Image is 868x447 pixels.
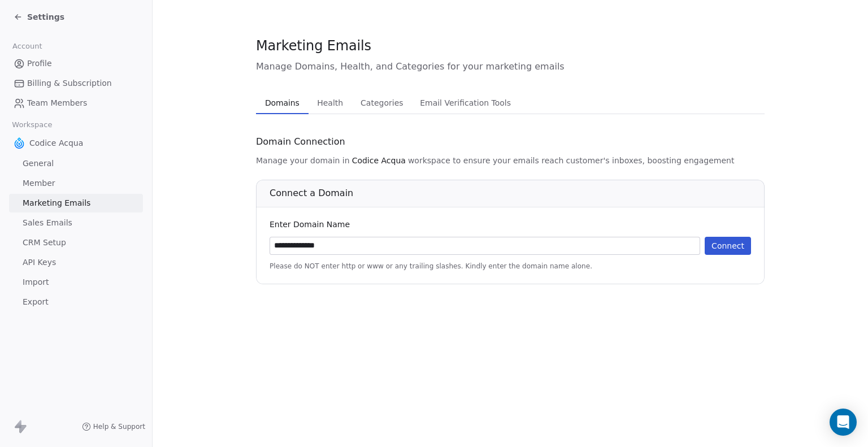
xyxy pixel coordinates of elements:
[23,276,49,288] span: Import
[415,95,515,111] span: Email Verification Tools
[356,95,407,111] span: Categories
[9,233,143,252] a: CRM Setup
[82,422,145,431] a: Help & Support
[27,97,87,109] span: Team Members
[270,219,751,230] div: Enter Domain Name
[566,155,734,166] span: customer's inboxes, boosting engagement
[27,58,52,70] span: Profile
[270,262,751,271] span: Please do NOT enter http or www or any trailing slashes. Kindly enter the domain name alone.
[256,37,371,54] span: Marketing Emails
[256,60,765,73] span: Manage Domains, Health, and Categories for your marketing emails
[23,237,66,249] span: CRM Setup
[23,257,56,268] span: API Keys
[9,253,143,272] a: API Keys
[93,422,145,431] span: Help & Support
[352,155,406,166] span: Codice Acqua
[270,188,353,198] span: Connect a Domain
[7,38,47,55] span: Account
[27,77,112,89] span: Billing & Subscription
[27,11,64,23] span: Settings
[9,194,143,212] a: Marketing Emails
[9,94,143,112] a: Team Members
[14,137,25,149] img: logo.png
[256,135,345,149] span: Domain Connection
[9,214,143,232] a: Sales Emails
[23,217,72,229] span: Sales Emails
[23,296,49,308] span: Export
[29,137,83,149] span: Codice Acqua
[23,177,55,189] span: Member
[23,158,54,170] span: General
[256,155,350,166] span: Manage your domain in
[408,155,564,166] span: workspace to ensure your emails reach
[9,174,143,193] a: Member
[9,54,143,73] a: Profile
[14,11,64,23] a: Settings
[7,116,57,133] span: Workspace
[23,197,90,209] span: Marketing Emails
[9,273,143,292] a: Import
[9,154,143,173] a: General
[705,237,751,255] button: Connect
[261,95,304,111] span: Domains
[313,95,348,111] span: Health
[9,293,143,311] a: Export
[9,74,143,93] a: Billing & Subscription
[830,409,857,436] div: Open Intercom Messenger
